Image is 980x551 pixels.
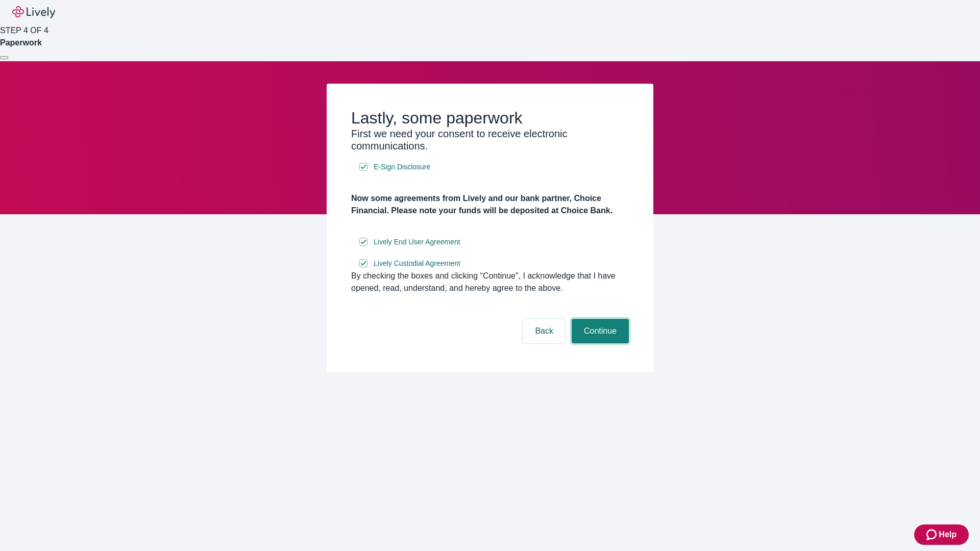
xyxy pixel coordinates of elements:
img: Lively [12,6,55,18]
h3: First we need your consent to receive electronic communications. [351,128,629,152]
button: Zendesk support iconHelp [914,524,969,545]
span: E-Sign Disclosure [374,162,430,172]
div: By checking the boxes and clicking “Continue", I acknowledge that I have opened, read, understand... [351,270,629,294]
button: Back [523,319,566,343]
h4: Now some agreements from Lively and our bank partner, Choice Financial. Please note your funds wi... [351,192,629,217]
a: e-sign disclosure document [372,257,462,270]
a: e-sign disclosure document [372,161,432,173]
button: Continue [572,319,629,343]
span: Lively Custodial Agreement [374,258,460,269]
svg: Zendesk support icon [926,529,939,541]
a: e-sign disclosure document [372,236,462,248]
h2: Lastly, some paperwork [351,108,629,128]
span: Lively End User Agreement [374,237,460,247]
span: Help [939,529,957,541]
